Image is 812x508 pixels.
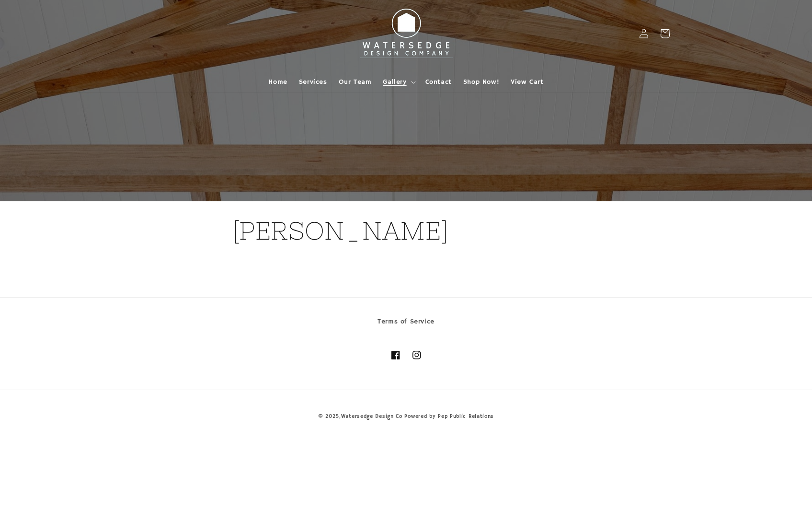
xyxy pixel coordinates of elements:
[457,72,505,92] a: Shop Now!
[505,72,549,92] a: View Cart
[339,78,372,86] span: Our Team
[383,78,406,86] span: Gallery
[354,4,459,63] img: Watersedge Design Co
[377,316,435,330] a: Terms of Service
[293,72,333,92] a: Services
[268,78,287,86] span: Home
[341,413,402,420] a: Watersedge Design Co
[425,78,452,86] span: Contact
[299,78,327,86] span: Services
[263,72,293,92] a: Home
[420,72,457,92] a: Contact
[333,72,377,92] a: Our Team
[511,78,543,86] span: View Cart
[318,413,402,420] small: © 2025,
[404,413,494,420] a: Powered by Pep Public Relations
[463,78,499,86] span: Shop Now!
[377,72,419,92] summary: Gallery
[232,215,580,247] h1: [PERSON_NAME]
